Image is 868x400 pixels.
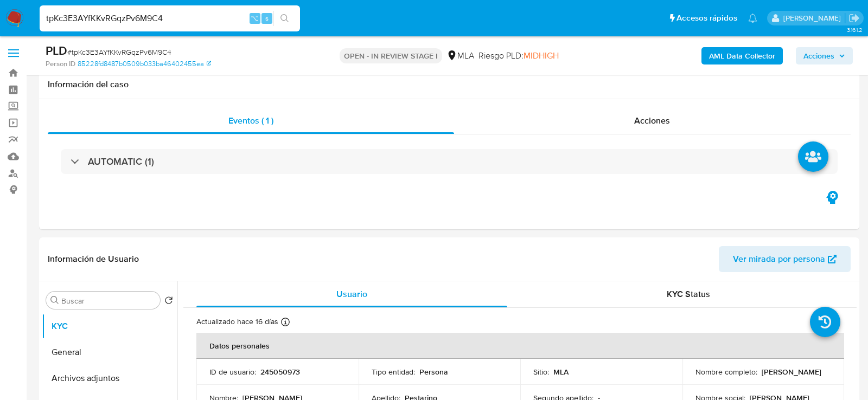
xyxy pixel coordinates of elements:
a: Notificaciones [748,14,757,23]
button: Acciones [796,47,853,64]
div: MLA [446,50,474,62]
button: General [42,339,177,365]
span: MIDHIGH [524,49,559,62]
a: Salir [848,12,860,24]
p: Tipo entidad : [372,367,415,377]
th: Datos personales [196,333,844,359]
button: Volver al orden por defecto [164,296,173,308]
button: Ver mirada por persona [719,246,851,272]
span: Riesgo PLD: [478,50,559,62]
p: lourdes.morinigo@mercadolibre.com [783,13,845,23]
span: Usuario [336,288,367,300]
span: Acciones [803,47,834,64]
input: Buscar usuario o caso... [40,11,300,25]
p: Persona [419,367,448,377]
p: OPEN - IN REVIEW STAGE I [340,48,442,63]
span: Ver mirada por persona [733,246,825,272]
h1: Información del caso [48,79,851,90]
span: KYC Status [667,288,710,300]
p: Actualizado hace 16 días [196,317,278,327]
button: Buscar [50,296,59,305]
button: search-icon [273,11,296,26]
p: ID de usuario : [209,367,256,377]
button: KYC [42,313,177,339]
p: Sitio : [533,367,549,377]
span: Eventos ( 1 ) [228,114,273,127]
b: Person ID [46,59,75,69]
p: Nombre completo : [695,367,757,377]
input: Buscar [61,296,156,306]
span: ⌥ [251,13,259,23]
b: AML Data Collector [709,47,775,64]
a: 85228fd8487b0509b033ba46402455ea [78,59,211,69]
h3: AUTOMATIC (1) [88,156,154,167]
button: Archivos adjuntos [42,365,177,391]
div: AUTOMATIC (1) [61,149,838,174]
span: Acciones [634,114,670,127]
p: MLA [553,367,569,377]
p: 245050973 [260,367,300,377]
p: [PERSON_NAME] [762,367,821,377]
h1: Información de Usuario [48,254,139,264]
button: AML Data Collector [701,47,783,64]
b: PLD [46,42,67,59]
span: # tpKc3E3AYfKKvRGqzPv6M9C4 [67,47,171,57]
span: Accesos rápidos [676,12,737,24]
span: s [265,13,269,23]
